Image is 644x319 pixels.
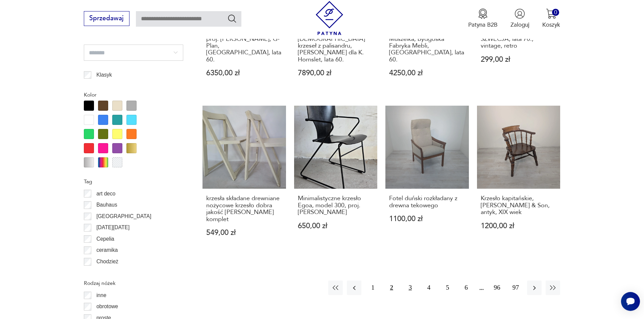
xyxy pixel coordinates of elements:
p: 650,00 zł [298,222,374,230]
a: krzesła składane drewniane nożycowe krzesło dobra jakość ALDO JACOBER kompletkrzesła składane dre... [202,106,286,252]
p: Bauhaus [96,201,117,209]
img: Ikonka użytkownika [515,8,525,19]
p: Klasyk [96,71,112,79]
p: 4250,00 zł [389,70,465,77]
button: 0Koszyk [542,8,560,29]
p: 1100,00 zł [389,215,465,222]
p: obrotowe [96,302,118,311]
p: [DATE][DATE] [96,223,129,232]
img: Patyna - sklep z meblami i dekoracjami vintage [312,1,347,35]
h3: krzesła składane drewniane nożycowe krzesło dobra jakość [PERSON_NAME] komplet [206,195,282,223]
a: Fotel duński rozkładany z drewna tekowegoFotel duński rozkładany z drewna tekowego1100,00 zł [385,106,469,252]
button: 5 [440,281,455,295]
h3: Zestaw [DEMOGRAPHIC_DATA] krzeseł z palisandru, [PERSON_NAME] dla K. Hornslet, lata 60. [298,29,374,63]
button: 97 [508,281,523,295]
p: Zaloguj [510,21,529,29]
a: Krzesło kapitańskie, J. Eliott & Son, antyk, XIX wiekKrzesło kapitańskie, [PERSON_NAME] & Son, an... [477,106,560,252]
h3: Minimalistyczne krzesło Egoa, model 300, proj. [PERSON_NAME] [298,195,374,216]
div: 0 [552,9,559,16]
h3: krzesło, HAGA FORS, SZWECJA, lata 70., vintage, retro [481,29,557,49]
button: 96 [490,281,504,295]
p: [GEOGRAPHIC_DATA] [96,212,151,221]
button: 3 [403,281,418,295]
p: 549,00 zł [206,229,282,236]
p: Kolor [84,90,183,99]
button: 6 [459,281,473,295]
p: 299,00 zł [481,56,557,63]
p: inne [96,291,106,300]
p: art deco [96,189,115,198]
p: Koszyk [542,21,560,29]
button: 1 [365,281,380,295]
button: Zaloguj [510,8,529,29]
p: Patyna B2B [468,21,498,29]
button: 4 [422,281,436,295]
button: Sprzedawaj [84,11,129,26]
button: 2 [384,281,399,295]
a: Sprzedawaj [84,16,129,22]
p: Tag [84,177,183,186]
h3: Komplet czterech krzeseł, proj. [PERSON_NAME], G-Plan, [GEOGRAPHIC_DATA], lata 60. [206,29,282,63]
p: Chodzież [96,257,118,266]
p: ceramika [96,246,118,255]
h3: Krzesło kapitańskie, [PERSON_NAME] & Son, antyk, XIX wiek [481,195,557,216]
h3: Komplet sześciu krzeseł Muszelka, Bydgoska Fabryka Mebli, [GEOGRAPHIC_DATA], lata 60. [389,29,465,63]
a: Ikona medaluPatyna B2B [468,8,498,29]
img: Ikona koszyka [546,8,556,19]
p: Ćmielów [96,269,117,277]
img: Ikona medalu [478,8,488,19]
p: Rodzaj nóżek [84,279,183,288]
button: Szukaj [227,14,237,23]
p: Cepelia [96,235,114,243]
p: 1200,00 zł [481,222,557,230]
p: 6350,00 zł [206,70,282,77]
p: 7890,00 zł [298,70,374,77]
a: Minimalistyczne krzesło Egoa, model 300, proj. Josep MoraMinimalistyczne krzesło Egoa, model 300,... [294,106,378,252]
iframe: Smartsupp widget button [621,292,640,311]
button: Patyna B2B [468,8,498,29]
h3: Fotel duński rozkładany z drewna tekowego [389,195,465,209]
